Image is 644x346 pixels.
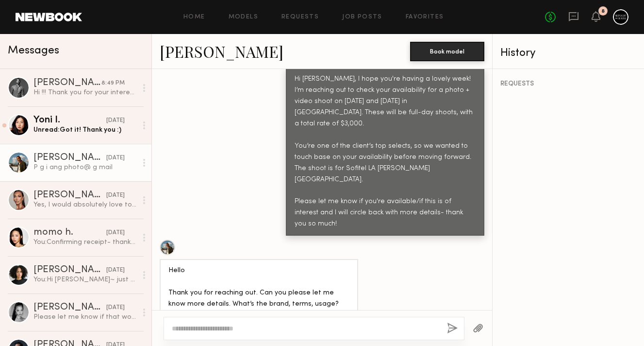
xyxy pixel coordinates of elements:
div: [DATE] [106,303,125,312]
a: Home [183,14,205,20]
div: [PERSON_NAME] [33,265,106,275]
div: History [500,48,636,59]
div: You: Hi [PERSON_NAME]~ just wanted to bump up my previous message. Thank you and please let me kn... [33,275,137,284]
div: Please let me know if that worked! My computer is being weird with files [DATE] haha [33,312,137,322]
div: 8 [601,9,605,14]
div: [PERSON_NAME] [33,303,106,312]
div: [DATE] [106,116,125,125]
div: [PERSON_NAME] [33,78,101,88]
div: Hi !!! Thank you for your interest! I am currently booked out until the end of October, I’ve reac... [33,88,137,97]
div: momo h. [33,228,106,238]
div: Unread: Got it! Thank you :) [33,125,137,135]
a: Requests [281,14,319,20]
button: Book model [410,42,484,61]
span: Messages [8,45,59,56]
div: Yoni I. [33,116,106,125]
a: Book model [410,47,484,55]
a: Models [229,14,258,20]
div: REQUESTS [500,81,636,87]
div: [DATE] [106,154,125,163]
a: Job Posts [342,14,382,20]
div: P g i ang photo@ g mail [33,163,137,172]
a: [PERSON_NAME] [160,41,283,62]
div: [DATE] [106,266,125,275]
div: Hello Thank you for reaching out. Can you please let me know more details. What’s the brand, term... [168,265,349,321]
div: [PERSON_NAME] [33,190,106,200]
div: Hi [PERSON_NAME], I hope you're having a lovely week! I’m reaching out to check your availability... [295,74,476,230]
div: You: Confirming receipt- thank you so much! x [33,238,137,247]
div: Yes, I would absolutely love to shoot with you guys so just keep me posted! But yes, I am definit... [33,200,137,209]
div: 8:49 PM [101,79,125,88]
div: [DATE] [106,228,125,238]
div: [PERSON_NAME] [33,153,106,163]
div: [DATE] [106,191,125,200]
a: Favorites [406,14,444,20]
